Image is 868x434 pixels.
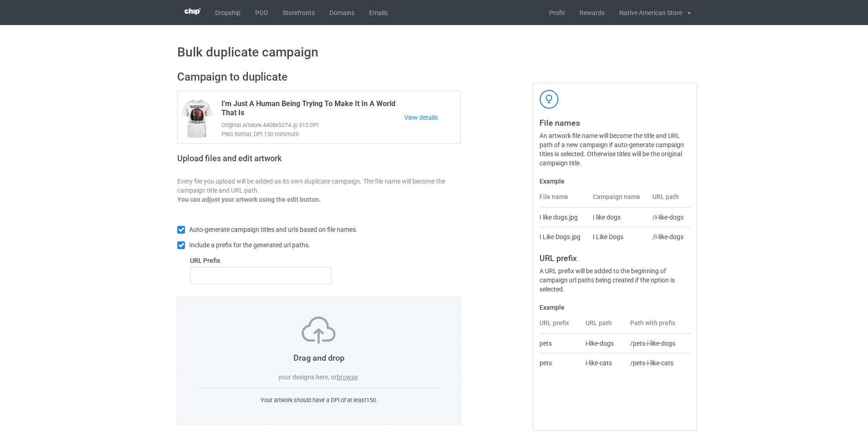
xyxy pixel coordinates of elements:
[625,318,690,334] th: Path with prefix
[190,256,332,265] label: URL Prefix
[358,373,360,381] span: .
[539,131,690,168] div: An artwork file name will become the title and URL path of a new campaign if auto-generate campai...
[177,196,321,203] b: You can adjust your artwork using the edit button.
[539,227,587,246] td: I Like Dogs.jpg
[647,192,690,208] th: URL path
[539,177,690,186] label: Example
[261,397,377,403] span: Your artwork should have a DPI of at least 150 .
[612,1,682,24] div: Native American Store
[278,373,337,381] span: your designs here, or
[539,253,690,263] h3: URL prefix
[185,8,200,15] img: 3d383065fc803cdd16c62507c020ddf8.png
[539,266,690,294] div: A URL prefix will be added to the beginning of campaign url paths being created if the option is ...
[647,227,690,246] td: /i-like-dogs
[625,353,690,373] td: /pets-i-like-cats
[580,334,626,353] td: i-like-dogs
[588,192,648,208] th: Campaign name
[221,130,404,139] span: PNG format, DPI 150 minimum
[404,113,460,122] a: View details
[539,208,587,227] td: I like dogs.jpg
[221,121,404,130] span: Original Artwork 4408x5274 @ 315 DPI
[177,177,461,195] p: Every file you upload will be added as its own duplicate campaign. The file name will become the ...
[221,99,404,121] span: I'm Just A Human Being Trying To Make It In A World That Is
[177,70,461,84] h2: Campaign to duplicate
[625,334,690,353] td: /pets-i-like-dogs
[580,318,626,334] th: URL path
[580,353,626,373] td: i-like-cats
[539,318,580,334] th: URL prefix
[539,90,559,109] img: svg+xml;base64,PD94bWwgdmVyc2lvbj0iMS4wIiBlbmNvZGluZz0iVVRGLTgiPz4KPHN2ZyB3aWR0aD0iNDJweCIgaGVpZ2...
[588,208,648,227] td: I like dogs
[539,117,690,128] h3: File names
[177,153,347,170] h2: Upload files and edit artwork
[539,334,580,353] td: pets
[177,44,691,61] h1: Bulk duplicate campaign
[539,353,580,373] td: pets
[539,192,587,208] th: File name
[302,317,336,344] img: svg+xml;base64,PD94bWwgdmVyc2lvbj0iMS4wIiBlbmNvZGluZz0iVVRGLTgiPz4KPHN2ZyB3aWR0aD0iNzVweCIgaGVpZ2...
[337,373,358,381] label: browse
[539,303,690,312] label: Example
[588,227,648,246] td: I Like Dogs
[189,241,310,249] span: Include a prefix for the generated url paths.
[189,226,358,233] span: Auto-generate campaign titles and urls based on file names.
[647,208,690,227] td: /i-like-dogs
[197,352,441,363] h3: Drag and drop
